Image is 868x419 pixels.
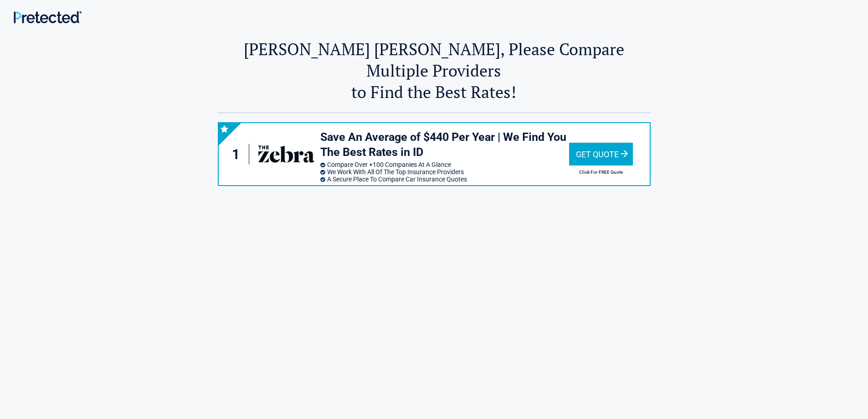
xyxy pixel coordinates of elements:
li: A Secure Place To Compare Car Insurance Quotes [320,176,569,183]
li: We Work With All Of The Top Insurance Providers [320,168,569,176]
img: Main Logo [14,11,82,23]
div: Get Quote [569,143,633,166]
div: 1 [228,144,250,165]
h3: Save An Average of $440 Per Year | We Find You The Best Rates in ID [320,130,569,160]
li: Compare Over +100 Companies At A Glance [320,161,569,168]
h2: [PERSON_NAME] [PERSON_NAME], Please Compare Multiple Providers to Find the Best Rates! [218,38,651,103]
img: thezebra's logo [257,140,315,168]
h2: Click For FREE Quote [569,170,633,175]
